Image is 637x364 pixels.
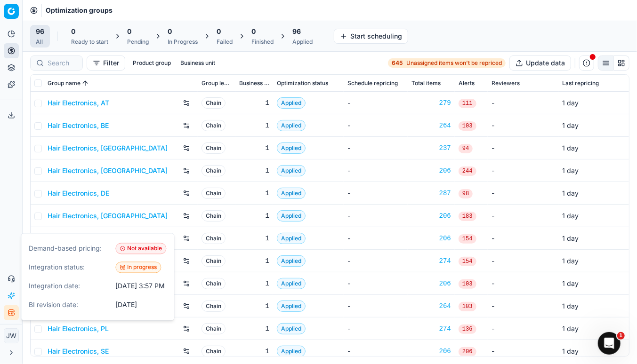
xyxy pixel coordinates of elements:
[459,347,476,356] span: 206
[239,234,269,243] div: 1
[71,38,108,46] div: Ready to start
[202,210,226,222] span: Chain
[48,211,168,221] a: Hair Electronics, [GEOGRAPHIC_DATA]
[277,301,306,312] span: Applied
[48,121,109,130] a: Hair Electronics, BE
[48,189,109,198] a: Hair Electronics, DE
[411,301,451,311] div: 264
[115,243,166,254] span: Not available
[115,282,165,291] div: [DATE] 3:57 PM
[459,189,473,198] span: 98
[239,189,269,198] div: 1
[411,121,451,130] a: 264
[277,346,306,357] span: Applied
[127,38,149,46] div: Pending
[48,79,81,87] span: Group name
[488,114,558,137] td: -
[202,278,226,289] span: Chain
[29,282,112,291] span: Integration date:
[344,114,408,137] td: -
[617,332,625,340] span: 1
[239,347,269,356] div: 1
[217,27,221,36] span: 0
[239,301,269,311] div: 1
[202,188,226,199] span: Chain
[488,227,558,250] td: -
[411,324,451,333] div: 274
[459,279,476,289] span: 103
[411,143,451,153] a: 237
[251,27,256,36] span: 0
[562,121,579,129] span: 1 day
[344,92,408,114] td: -
[177,57,219,69] button: Business unit
[217,38,233,46] div: Failed
[239,143,269,153] div: 1
[411,234,451,243] a: 206
[562,144,579,152] span: 1 day
[488,92,558,114] td: -
[239,121,269,130] div: 1
[277,165,306,176] span: Applied
[4,329,18,343] span: JW
[459,302,476,311] span: 103
[202,233,226,244] span: Chain
[562,212,579,220] span: 1 day
[562,189,579,197] span: 1 day
[29,263,112,272] span: Integration status:
[488,340,558,363] td: -
[202,142,226,154] span: Chain
[48,166,168,175] a: Hair Electronics, [GEOGRAPHIC_DATA]
[277,142,306,154] span: Applied
[277,97,306,109] span: Applied
[411,211,451,221] a: 206
[71,27,75,36] span: 0
[598,332,621,355] iframe: Intercom live chat
[488,159,558,182] td: -
[277,278,306,289] span: Applied
[4,328,19,343] button: JW
[459,257,476,266] span: 154
[562,302,579,310] span: 1 day
[488,295,558,317] td: -
[48,347,109,356] a: Hair Electronics, SE
[562,166,579,174] span: 1 day
[168,27,172,36] span: 0
[292,27,301,36] span: 96
[488,182,558,205] td: -
[562,324,579,332] span: 1 day
[344,137,408,159] td: -
[48,58,77,68] input: Search
[202,301,226,312] span: Chain
[48,98,109,108] a: Hair Electronics, AT
[239,98,269,108] div: 1
[347,79,398,87] span: Schedule repricing
[277,79,328,87] span: Optimization status
[81,79,90,88] button: Sorted by Group name ascending
[562,79,599,87] span: Last repricing
[239,79,269,87] span: Business unit
[411,279,451,288] a: 206
[411,256,451,266] a: 274
[459,234,476,244] span: 154
[239,166,269,175] div: 1
[562,257,579,265] span: 1 day
[127,27,131,36] span: 0
[202,97,226,109] span: Chain
[411,347,451,356] a: 206
[459,166,476,176] span: 244
[411,98,451,108] div: 279
[87,55,125,71] button: Filter
[411,189,451,198] a: 287
[411,166,451,175] a: 206
[562,99,579,107] span: 1 day
[344,205,408,227] td: -
[168,38,198,46] div: In Progress
[411,79,441,87] span: Total items
[251,38,274,46] div: Finished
